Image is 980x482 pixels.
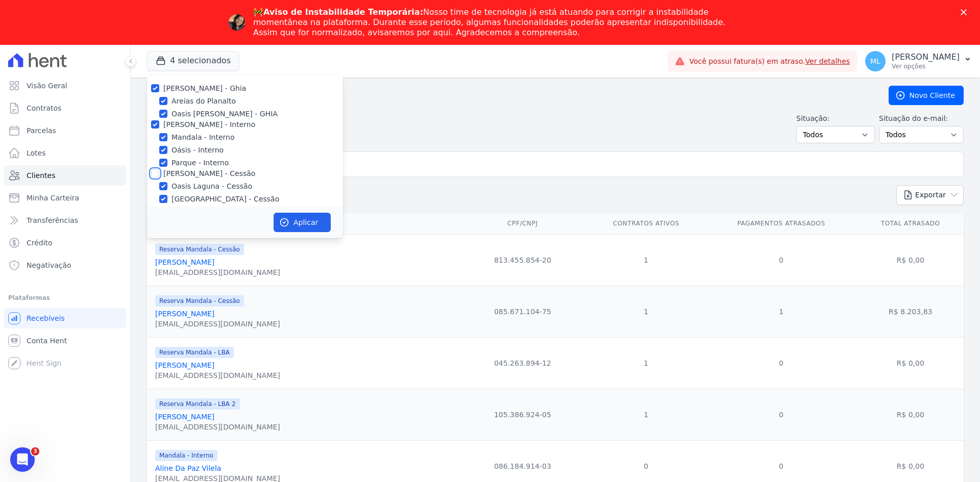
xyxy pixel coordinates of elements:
[171,181,252,192] label: Oasis Laguna - Cessão
[587,389,705,440] td: 1
[163,84,246,92] label: [PERSON_NAME] - Ghia
[155,422,280,432] div: [EMAIL_ADDRESS][DOMAIN_NAME]
[27,81,67,91] span: Visão Geral
[4,120,126,141] a: Parcelas
[155,258,214,266] a: [PERSON_NAME]
[163,169,255,177] label: [PERSON_NAME] - Cessão
[27,215,78,225] span: Transferências
[4,233,126,253] a: Crédito
[879,113,964,124] label: Situação do e-mail:
[961,9,971,15] div: Fechar
[458,389,587,440] td: 105.386.924-05
[253,7,735,38] div: 🚧 Nosso time de tecnologia já está atuando para corrigir a instabilidade momentânea na plataforma...
[27,170,55,181] span: Clientes
[458,286,587,337] td: 085.671.104-75
[857,234,964,286] td: R$ 0,00
[155,310,214,318] a: [PERSON_NAME]
[458,213,587,234] th: CPF/CNPJ
[27,336,67,346] span: Conta Hent
[4,98,126,118] a: Contratos
[27,125,56,136] span: Parcelas
[4,210,126,231] a: Transferências
[857,47,980,75] button: ML [PERSON_NAME] Ver opções
[892,62,960,70] p: Ver opções
[705,337,857,389] td: 0
[587,337,705,389] td: 1
[155,267,280,277] div: [EMAIL_ADDRESS][DOMAIN_NAME]
[4,308,126,328] a: Recebíveis
[263,7,423,17] b: Aviso de Instabilidade Temporária:
[163,120,255,129] label: [PERSON_NAME] - Interno
[27,238,53,248] span: Crédito
[31,447,39,455] span: 3
[587,234,705,286] td: 1
[4,331,126,351] a: Conta Hent
[27,313,65,323] span: Recebíveis
[155,319,280,329] div: [EMAIL_ADDRESS][DOMAIN_NAME]
[857,213,964,234] th: Total Atrasado
[458,234,587,286] td: 813.455.854-20
[155,244,244,255] span: Reserva Mandala - Cessão
[689,56,850,67] span: Você possui fatura(s) em atraso.
[171,132,234,143] label: Mandala - Interno
[155,295,244,307] span: Reserva Mandala - Cessão
[147,86,872,105] h2: Clientes
[705,389,857,440] td: 0
[857,337,964,389] td: R$ 0,00
[155,464,221,472] a: Aline Da Paz Vilela
[229,14,245,31] img: Profile image for Adriane
[274,213,331,232] button: Aplicar
[8,292,122,304] div: Plataformas
[4,165,126,186] a: Clientes
[155,450,217,461] span: Mandala - Interno
[889,86,964,105] a: Novo Cliente
[705,234,857,286] td: 0
[805,57,850,65] a: Ver detalhes
[166,154,959,174] input: Buscar por nome, CPF ou e-mail
[4,75,126,96] a: Visão Geral
[27,260,71,270] span: Negativação
[4,255,126,275] a: Negativação
[27,103,61,113] span: Contratos
[870,58,880,65] span: ML
[857,286,964,337] td: R$ 8.203,83
[587,286,705,337] td: 1
[27,193,79,203] span: Minha Carteira
[155,413,214,421] a: [PERSON_NAME]
[796,113,875,124] label: Situação:
[896,185,964,205] button: Exportar
[705,286,857,337] td: 1
[155,398,240,410] span: Reserva Mandala - LBA 2
[171,109,278,119] label: Oasis [PERSON_NAME] - GHIA
[587,213,705,234] th: Contratos Ativos
[171,96,236,107] label: Areias do Planalto
[171,158,229,168] label: Parque - Interno
[857,389,964,440] td: R$ 0,00
[171,145,224,156] label: Oásis - Interno
[892,52,960,62] p: [PERSON_NAME]
[4,188,126,208] a: Minha Carteira
[4,143,126,163] a: Lotes
[10,447,35,472] iframe: Intercom live chat
[458,337,587,389] td: 045.263.894-12
[155,347,234,358] span: Reserva Mandala - LBA
[155,370,280,380] div: [EMAIL_ADDRESS][DOMAIN_NAME]
[705,213,857,234] th: Pagamentos Atrasados
[27,148,46,158] span: Lotes
[171,194,279,205] label: [GEOGRAPHIC_DATA] - Cessão
[155,361,214,369] a: [PERSON_NAME]
[147,51,239,70] button: 4 selecionados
